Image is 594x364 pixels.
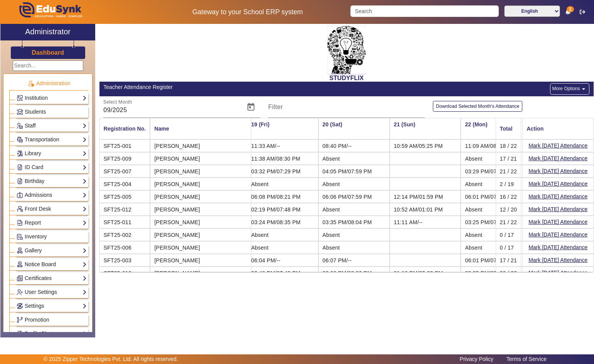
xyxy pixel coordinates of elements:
[17,107,87,116] a: Students
[103,83,342,91] div: Teacher Attendance Register
[496,139,522,152] mat-cell: 18 / 22
[150,139,251,152] mat-cell: [PERSON_NAME]
[99,190,150,203] mat-cell: SFT25-005
[268,104,283,110] mat-label: Filter
[496,254,522,267] mat-cell: 17 / 21
[150,190,251,203] mat-cell: [PERSON_NAME]
[251,219,301,225] span: 03:24 PM/08:35 PM
[25,27,71,36] h2: Administrator
[0,24,95,40] a: Administrator
[528,141,588,151] button: Mark [DATE] Attendance
[150,254,251,267] mat-cell: [PERSON_NAME]
[528,179,588,189] button: Mark [DATE] Attendance
[323,257,352,263] span: 06:07 PM/--
[150,228,251,241] mat-cell: [PERSON_NAME]
[251,232,269,238] span: Absent
[32,49,64,56] h3: Dashboard
[153,8,342,16] h5: Gateway to your School ERP system
[150,216,251,228] mat-cell: [PERSON_NAME]
[251,156,300,162] span: 11:38 AM/08:30 PM
[323,194,372,200] span: 06:06 PM/07:59 PM
[251,270,301,276] span: 02:40 PM/07:49 PM
[25,317,49,323] span: Promotion
[251,245,269,251] span: Absent
[31,49,64,57] a: Dashboard
[150,118,251,139] mat-header-cell: Name
[17,317,23,323] img: Branchoperations.png
[465,257,514,263] span: 06:01 PM/07:52 PM
[394,143,443,149] span: 10:59 AM/05:25 PM
[251,181,269,187] span: Absent
[318,118,390,139] th: 20 (Sat)
[99,254,150,267] mat-cell: SFT25-003
[323,168,372,174] span: 04:05 PM/07:59 PM
[251,168,301,174] span: 03:32 PM/07:29 PM
[496,190,522,203] mat-cell: 16 / 22
[150,241,251,254] mat-cell: [PERSON_NAME]
[150,203,251,216] mat-cell: [PERSON_NAME]
[323,143,352,149] span: 08:40 PM/--
[323,181,340,187] span: Absent
[99,139,150,152] mat-cell: SFT25-001
[25,109,46,115] span: Students
[17,315,87,324] a: Promotion
[465,245,482,251] span: Absent
[17,232,87,241] a: Inventory
[433,101,522,111] button: Download Selected Month's Attendance
[550,83,589,95] button: More Options
[99,267,150,279] mat-cell: SFT25-010
[99,152,150,165] mat-cell: SFT25-009
[465,270,514,276] span: 02:25 PM/07:30 PM
[323,270,372,276] span: 03:06 PM/08:32 PM
[496,228,522,241] mat-cell: 0 / 17
[567,6,574,12] span: 1
[13,60,83,71] input: Search...
[456,354,497,364] a: Privacy Policy
[390,118,461,139] th: 21 (Sun)
[394,206,443,213] span: 10:52 AM/01:01 PM
[247,118,318,139] th: 19 (Fri)
[496,178,522,190] mat-cell: 2 / 19
[150,165,251,178] mat-cell: [PERSON_NAME]
[496,118,522,139] mat-header-cell: Total
[528,154,588,163] button: Mark [DATE] Attendance
[528,243,588,252] button: Mark [DATE] Attendance
[99,118,150,139] mat-header-cell: Registration No.
[465,232,482,238] span: Absent
[323,232,340,238] span: Absent
[496,203,522,216] mat-cell: 12 / 20
[528,192,588,201] button: Mark [DATE] Attendance
[465,194,514,200] span: 06:01 PM/07:49 PM
[150,152,251,165] mat-cell: [PERSON_NAME]
[323,245,340,251] span: Absent
[465,143,514,149] span: 11:09 AM/08:24 PM
[394,219,423,225] span: 11:11 AM/--
[17,234,23,240] img: Inventory.png
[528,205,588,214] button: Mark [DATE] Attendance
[522,118,594,139] mat-header-cell: Action
[465,219,514,225] span: 03:25 PM/07:57 PM
[528,166,588,176] button: Mark [DATE] Attendance
[465,206,482,213] span: Absent
[323,219,372,225] span: 03:35 PM/08:04 PM
[465,181,482,187] span: Absent
[25,233,47,240] span: Inventory
[350,5,498,17] input: Search
[323,206,340,213] span: Absent
[251,206,301,213] span: 02:19 PM/07:48 PM
[251,257,281,263] span: 06:04 PM/--
[496,152,522,165] mat-cell: 17 / 21
[103,100,132,105] mat-label: Select Month
[496,165,522,178] mat-cell: 21 / 22
[27,80,34,87] img: Administration.png
[503,354,550,364] a: Terms of Service
[242,98,260,116] button: Open calendar
[251,194,301,200] span: 06:08 PM/08:21 PM
[465,156,482,162] span: Absent
[528,230,588,240] button: Mark [DATE] Attendance
[496,216,522,228] mat-cell: 21 / 22
[580,85,587,93] mat-icon: arrow_drop_down
[99,241,150,254] mat-cell: SFT25-006
[99,228,150,241] mat-cell: SFT25-002
[150,178,251,190] mat-cell: [PERSON_NAME]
